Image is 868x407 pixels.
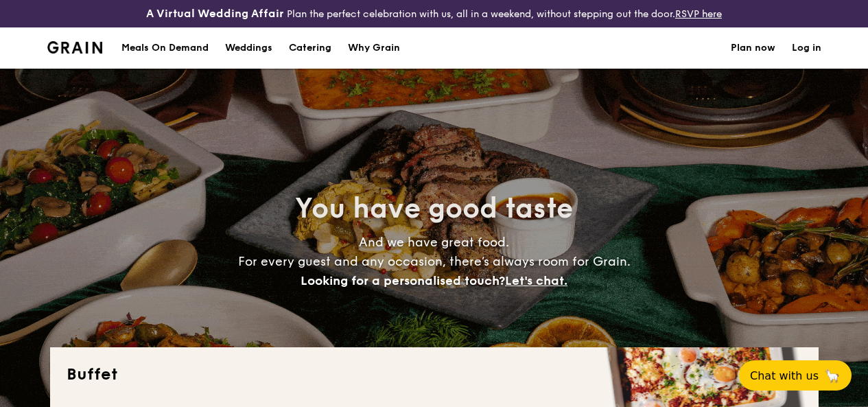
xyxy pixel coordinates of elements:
a: Why Grain [340,27,408,69]
span: Chat with us [750,369,819,382]
button: Chat with us🦙 [739,360,852,391]
a: Plan now [731,27,775,69]
h2: Buffet [67,364,802,386]
div: Why Grain [348,27,400,69]
span: Let's chat. [505,273,567,288]
a: Log in [792,27,821,69]
h1: Catering [289,27,331,69]
a: Weddings [217,27,281,69]
img: Grain [47,41,103,54]
span: Looking for a personalised touch? [301,273,505,288]
a: Meals On Demand [113,27,217,69]
span: And we have great food. For every guest and any occasion, there’s always room for Grain. [238,235,631,288]
span: 🦙 [824,368,841,384]
div: Meals On Demand [121,27,209,69]
span: You have good taste [295,192,573,225]
h4: A Virtual Wedding Affair [146,5,284,22]
a: Logotype [47,41,103,54]
a: RSVP here [675,8,722,20]
div: Plan the perfect celebration with us, all in a weekend, without stepping out the door. [145,5,723,22]
div: Weddings [225,27,272,69]
a: Catering [281,27,340,69]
